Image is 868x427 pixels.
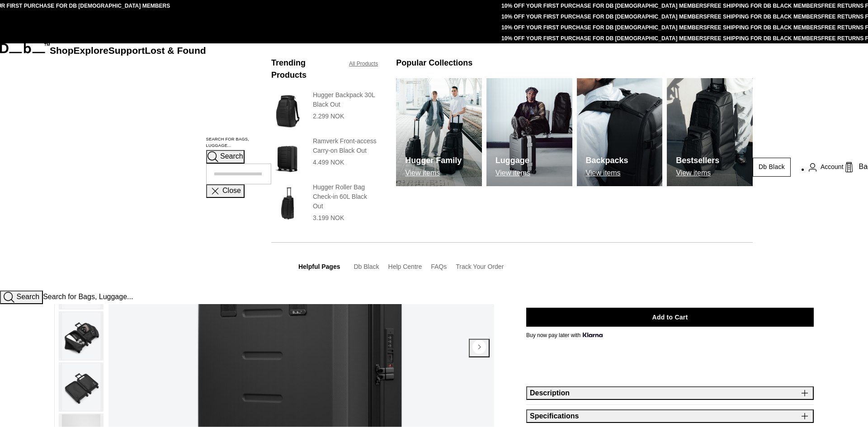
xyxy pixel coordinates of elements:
a: 10% OFF YOUR FIRST PURCHASE FOR DB [DEMOGRAPHIC_DATA] MEMBERS [501,35,707,42]
a: Db Bestsellers View items [667,78,753,186]
span: Account [821,162,844,172]
a: FAQs [431,263,447,270]
span: Close [222,187,241,194]
button: Ramverk Carry-on Black Out [59,362,104,412]
h3: Bestsellers [676,155,719,167]
h3: Popular Collections [396,57,472,69]
h3: Hugger Family [405,155,462,167]
h3: Luggage [495,155,530,167]
button: Next slide [469,339,490,357]
img: Ramverk Carry-on Black Out [62,363,100,411]
label: Search for Bags, Luggage... [206,136,271,149]
a: Db Black [753,158,791,177]
h3: Hugger Roller Bag Check-in 60L Black Out [313,183,378,211]
nav: Main Navigation [50,43,206,291]
span: Buy now pay later with [526,331,603,339]
a: Db Black [354,263,379,270]
a: FREE SHIPPING FOR DB BLACK MEMBERS [707,14,821,20]
img: Hugger Roller Bag Check-in 60L Black Out [271,183,304,224]
p: View items [586,169,628,177]
h3: Trending Products [271,57,340,81]
img: Ramverk Front-access Carry-on Black Out [271,136,304,178]
button: Specifications [526,409,814,423]
button: Add to Cart [526,308,814,327]
p: View items [405,169,462,177]
h3: Hugger Backpack 30L Black Out [313,90,378,109]
img: Db [396,78,482,186]
a: 10% OFF YOUR FIRST PURCHASE FOR DB [DEMOGRAPHIC_DATA] MEMBERS [501,14,707,20]
a: Explore [74,45,108,56]
h3: Backpacks [586,155,628,167]
a: Hugger Roller Bag Check-in 60L Black Out Hugger Roller Bag Check-in 60L Black Out 3.199 NOK [271,183,378,224]
button: Description [526,386,814,400]
a: Lost & Found [145,45,206,56]
a: Db Luggage View items [486,78,572,186]
a: FREE SHIPPING FOR DB BLACK MEMBERS [707,24,821,31]
span: Search [16,293,39,301]
p: View items [676,169,719,177]
a: Shop [50,45,74,56]
img: Db [667,78,753,186]
span: 2.299 NOK [313,113,344,120]
p: View items [495,169,530,177]
img: Db [486,78,572,186]
a: Account [809,162,844,173]
h3: Ramverk Front-access Carry-on Black Out [313,136,378,155]
a: All Products [349,60,378,68]
a: Db Backpacks View items [577,78,663,186]
span: Search [220,152,243,160]
img: {"height" => 20, "alt" => "Klarna"} [583,333,602,337]
button: Close [206,184,245,198]
a: Ramverk Front-access Carry-on Black Out Ramverk Front-access Carry-on Black Out 4.499 NOK [271,136,378,178]
a: 10% OFF YOUR FIRST PURCHASE FOR DB [DEMOGRAPHIC_DATA] MEMBERS [501,24,707,31]
a: Help Centre [388,263,422,270]
span: 3.199 NOK [313,214,344,221]
a: Hugger Backpack 30L Black Out Hugger Backpack 30L Black Out 2.299 NOK [271,90,378,132]
a: FREE SHIPPING FOR DB BLACK MEMBERS [707,35,821,42]
a: FREE SHIPPING FOR DB BLACK MEMBERS [707,3,821,9]
h3: Helpful Pages [298,262,340,272]
img: Db [577,78,663,186]
a: Track Your Order [456,263,504,270]
a: Db Hugger Family View items [396,78,482,186]
a: Support [108,45,145,56]
a: 10% OFF YOUR FIRST PURCHASE FOR DB [DEMOGRAPHIC_DATA] MEMBERS [501,3,707,9]
span: 4.499 NOK [313,159,344,166]
img: Ramverk Carry-on Black Out [62,312,100,360]
img: Hugger Backpack 30L Black Out [271,90,304,132]
button: Search [206,150,245,164]
button: Ramverk Carry-on Black Out [59,311,104,361]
